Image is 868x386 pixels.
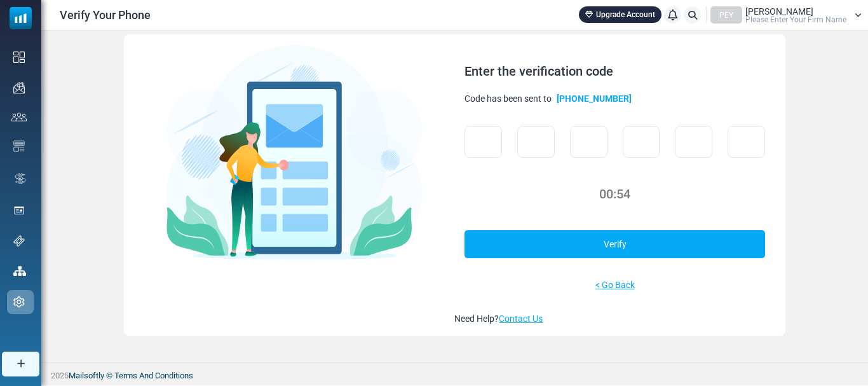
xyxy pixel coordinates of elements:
a: Upgrade Account [579,6,661,23]
b: [PHONE_NUMBER] [557,92,632,106]
span: Verify Your Phone [60,6,151,24]
footer: 2025 [41,362,868,385]
span: translation missing: en.layouts.footer.terms_and_conditions [114,371,193,380]
img: workflow.svg [13,171,27,186]
div: Enter the verification code [465,65,764,78]
a: Mailsoftly © [69,371,112,380]
a: PEY [PERSON_NAME] Please Enter Your Firm Name [710,6,862,24]
img: support-icon.svg [13,235,25,247]
span: [PERSON_NAME] [745,7,813,16]
img: settings-icon.svg [13,296,25,308]
div: Need Help? [454,312,775,326]
img: landing_pages.svg [13,205,25,216]
div: 00:54 [465,178,764,210]
a: < Go Back [595,279,635,292]
img: email-templates-icon.svg [13,141,25,152]
span: Please Enter Your Firm Name [745,16,846,24]
img: campaigns-icon.png [13,82,25,93]
a: Verify [465,230,764,258]
a: Terms And Conditions [114,371,193,380]
div: PEY [710,6,742,24]
div: Code has been sent to [465,93,764,106]
a: Contact Us [499,314,543,324]
img: dashboard-icon.svg [13,52,25,63]
img: mailsoftly_icon_blue_white.svg [10,7,32,29]
img: contacts-icon.svg [11,113,27,121]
